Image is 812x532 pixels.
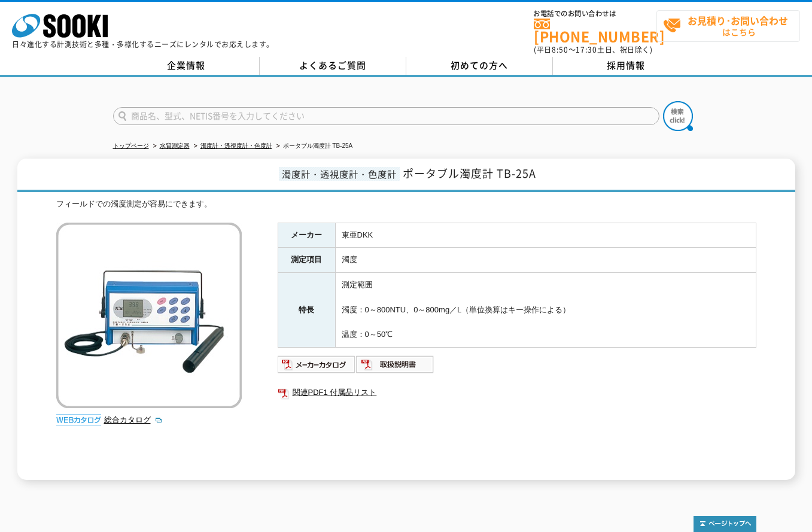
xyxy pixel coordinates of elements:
[335,223,756,248] td: 東亜DKK
[200,142,272,149] a: 濁度計・透視度計・色度計
[335,273,756,348] td: 測定範囲 濁度：0～800NTU、0～800mg／L（単位換算はキー操作による） 温度：0～50℃
[260,57,406,75] a: よくあるご質問
[278,223,335,248] th: メーカー
[113,57,260,75] a: 企業情報
[403,165,536,181] span: ポータブル濁度計 TB-25A
[663,101,693,131] img: btn_search.png
[656,10,800,42] a: お見積り･お問い合わせはこちら
[160,142,190,149] a: 水質測定器
[56,223,242,408] img: ポータブル濁度計 TB-25A
[113,107,659,125] input: 商品名、型式、NETIS番号を入力してください
[113,142,149,149] a: トップページ
[663,11,799,41] span: はこちら
[56,414,101,426] img: webカタログ
[278,248,335,273] th: 測定項目
[356,355,434,374] img: 取扱説明書
[406,57,553,75] a: 初めての方へ
[278,385,756,400] a: 関連PDF1 付属品リスト
[688,13,788,28] strong: お見積り･お問い合わせ
[534,44,652,55] span: (平日 ～ 土日、祝日除く)
[552,44,568,55] span: 8:50
[694,516,756,532] img: トップページへ
[534,10,656,17] span: お電話でのお問い合わせは
[104,415,163,424] a: 総合カタログ
[274,140,353,153] li: ポータブル濁度計 TB-25A
[534,19,656,43] a: [PHONE_NUMBER]
[451,59,508,72] span: 初めての方へ
[279,167,400,181] span: 濁度計・透視度計・色度計
[335,248,756,273] td: 濁度
[576,44,597,55] span: 17:30
[356,363,434,372] a: 取扱説明書
[278,355,356,374] img: メーカーカタログ
[278,273,335,348] th: 特長
[553,57,700,75] a: 採用情報
[12,41,274,48] p: 日々進化する計測技術と多種・多様化するニーズにレンタルでお応えします。
[278,363,356,372] a: メーカーカタログ
[56,198,756,211] div: フィールドでの濁度測定が容易にできます。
